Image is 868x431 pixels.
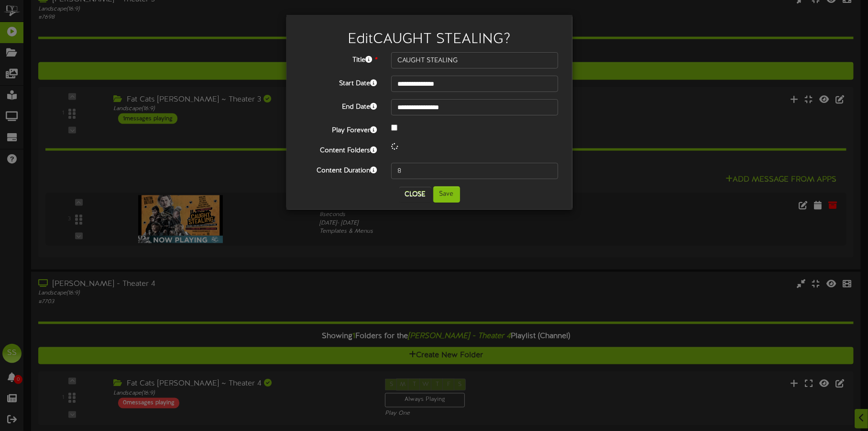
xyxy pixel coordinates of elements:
[433,186,460,203] button: Save
[294,99,384,112] label: End Date
[294,76,384,89] label: Start Date
[294,143,384,156] label: Content Folders
[399,187,431,202] button: Close
[294,123,384,136] label: Play Forever
[301,32,558,47] h2: Edit CAUGHT STEALING ?
[294,163,384,176] label: Content Duration
[294,52,384,65] label: Title
[391,52,558,68] input: Title
[391,163,558,179] input: 15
